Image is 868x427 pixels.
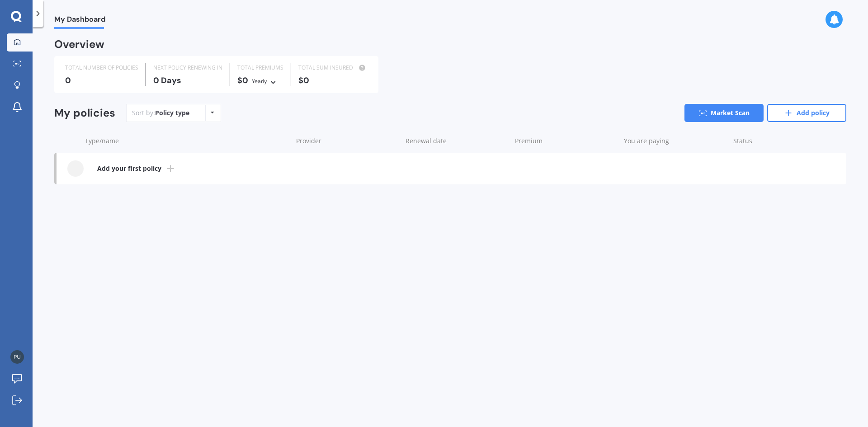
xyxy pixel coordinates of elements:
span: My Dashboard [54,15,105,27]
div: TOTAL NUMBER OF POLICIES [65,63,138,72]
div: TOTAL SUM INSURED [298,63,368,72]
div: Policy type [155,108,189,117]
a: Add your first policy [57,153,846,184]
div: You are paying [624,136,726,145]
div: Premium [515,136,617,145]
div: TOTAL PREMIUMS [237,63,283,72]
div: Status [733,136,801,145]
div: NEXT POLICY RENEWING IN [153,63,222,72]
img: 69ff2b9f896a87c6e21a48340045a433 [10,350,24,364]
div: Type/name [85,136,289,145]
b: Add your first policy [97,164,161,173]
div: Overview [54,40,104,49]
a: Market Scan [684,104,764,122]
div: Renewal date [406,136,508,145]
div: 0 Days [153,76,222,85]
div: Sort by: [132,108,189,117]
div: My policies [54,107,115,120]
div: $0 [298,76,368,85]
div: $0 [237,76,283,86]
a: Add policy [767,104,846,122]
div: Yearly [252,77,267,86]
div: 0 [65,76,138,85]
div: Provider [296,136,398,145]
